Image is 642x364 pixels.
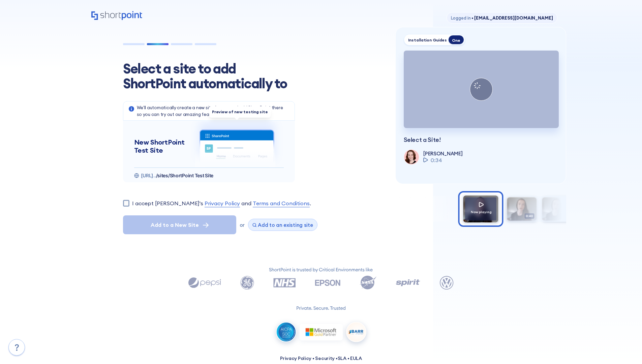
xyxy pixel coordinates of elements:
[134,138,190,154] h5: New ShortPoint Test Site
[451,15,471,21] span: Logged in
[248,219,317,231] button: Add to an existing site
[141,173,156,178] span: [URL]..
[404,150,418,164] img: shortpoint-support-team
[280,355,311,361] a: Privacy Policy
[559,213,570,219] span: 0:07
[471,210,492,214] span: Now playing
[280,355,362,362] p: • • •
[258,222,313,228] span: Add to an existing site
[240,222,245,228] span: or
[151,221,199,229] span: Add to a New Site
[350,355,362,361] a: EULA
[470,15,553,21] span: [EMAIL_ADDRESS][DOMAIN_NAME]
[123,215,236,234] button: Add to a New Site
[205,199,240,207] a: Privacy Policy
[408,37,447,42] div: Installation Guides
[123,61,298,91] h1: Select a site to add ShortPoint automatically to
[315,355,335,361] a: Security
[423,150,462,157] p: [PERSON_NAME]
[156,173,213,178] span: /sites/ShortPoint Test Site
[448,35,464,44] div: One
[608,332,642,364] iframe: Chat Widget
[253,199,310,207] a: Terms and Conditions
[134,172,284,179] div: https://gridmode10shortpoint.sharepoint.com
[431,156,442,164] span: 0:34
[471,15,473,21] span: •
[404,136,558,144] p: Select a Site!
[141,172,214,179] p: https://gridmode10shortpoint.sharepoint.com/sites/ShortPoint_Playground
[132,199,311,207] label: I accept [PERSON_NAME]'s and .
[524,213,534,219] span: 0:40
[338,355,346,361] a: SLA
[137,104,289,118] p: We'll automatically create a new site for you and add ShortPoint there so you can try out our ama...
